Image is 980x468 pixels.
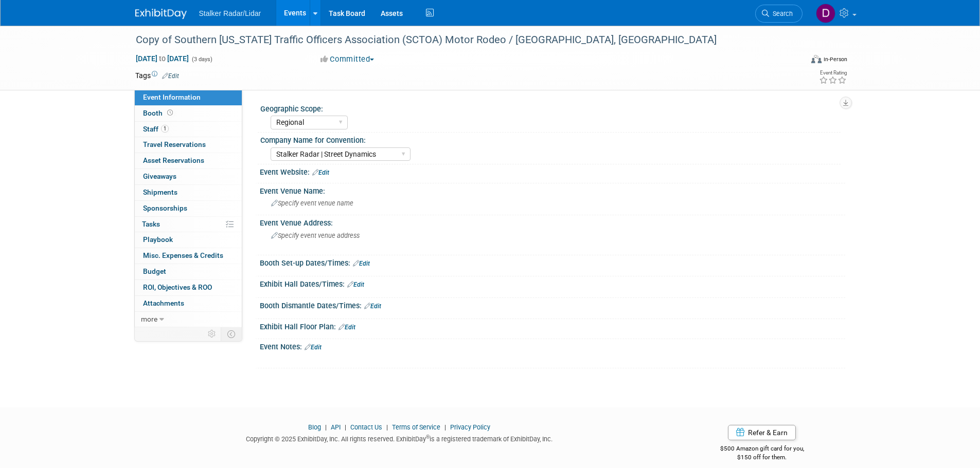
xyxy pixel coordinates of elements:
[157,54,167,63] span: to
[143,299,184,307] span: Attachments
[350,423,382,431] a: Contact Us
[271,232,360,239] span: Specify event venue address
[679,453,845,462] div: $150 off for them.
[165,109,175,117] span: Booth not reserved yet
[135,90,242,105] a: Event Information
[450,423,490,431] a: Privacy Policy
[135,296,242,311] a: Attachments
[347,281,364,288] a: Edit
[143,172,176,180] span: Giveaways
[162,72,179,80] a: Edit
[260,339,845,352] div: Event Notes:
[260,183,845,196] div: Event Venue Name:
[135,232,242,248] a: Playbook
[221,327,242,341] td: Toggle Event Tabs
[260,319,845,332] div: Exhibit Hall Floor Plan:
[308,423,321,431] a: Blog
[135,9,187,19] img: ExhibitDay
[135,185,242,200] a: Shipments
[260,298,845,311] div: Booth Dismantle Dates/Times:
[135,264,242,279] a: Budget
[161,125,169,133] span: 1
[755,5,803,23] a: Search
[769,10,793,17] span: Search
[442,423,449,431] span: |
[353,260,370,267] a: Edit
[305,344,322,351] a: Edit
[260,164,845,178] div: Event Website:
[823,55,847,63] div: In-Person
[135,122,242,137] a: Staff1
[260,215,845,228] div: Event Venue Address:
[135,70,179,81] td: Tags
[135,137,242,153] a: Travel Reservations
[135,280,242,295] a: ROI, Objectives & ROO
[135,153,242,169] a: Asset Reservations
[679,438,845,461] div: $500 Amazon gift card for you,
[143,267,166,275] span: Budget
[323,423,329,431] span: |
[384,423,390,431] span: |
[203,327,221,341] td: Personalize Event Tab Strip
[135,217,242,232] a: Tasks
[143,204,187,212] span: Sponsorships
[364,303,381,310] a: Edit
[426,434,430,440] sup: ®
[260,133,841,145] div: Company Name for Convention:
[143,235,173,244] span: Playbook
[338,324,355,331] a: Edit
[132,31,787,49] div: Copy of Southern [US_STATE] Traffic Officers Association (SCTOA) Motor Rodeo / [GEOGRAPHIC_DATA],...
[260,276,845,290] div: Exhibit Hall Dates/Times:
[260,255,845,269] div: Booth Set-up Dates/Times:
[143,140,206,148] span: Travel Reservations
[819,70,847,76] div: Event Rating
[135,248,242,264] a: Misc. Expenses & Credits
[143,251,223,259] span: Misc. Expenses & Credits
[742,53,848,69] div: Event Format
[811,55,822,63] img: Format-Inperson.png
[135,201,242,216] a: Sponsorships
[142,220,160,228] span: Tasks
[135,169,242,184] a: Giveaways
[135,432,664,444] div: Copyright © 2025 ExhibitDay, Inc. All rights reserved. ExhibitDay is a registered trademark of Ex...
[199,9,261,17] span: Stalker Radar/Lidar
[260,101,841,114] div: Geographic Scope:
[135,106,242,121] a: Booth
[271,199,353,207] span: Specify event venue name
[143,109,175,117] span: Booth
[143,125,169,133] span: Staff
[191,56,212,63] span: (3 days)
[143,93,201,101] span: Event Information
[342,423,349,431] span: |
[143,188,177,196] span: Shipments
[143,283,212,291] span: ROI, Objectives & ROO
[728,425,796,440] a: Refer & Earn
[317,54,378,65] button: Committed
[143,156,204,164] span: Asset Reservations
[816,4,835,23] img: Don Horen
[135,312,242,327] a: more
[312,169,329,176] a: Edit
[141,315,157,323] span: more
[331,423,341,431] a: API
[135,54,189,63] span: [DATE] [DATE]
[392,423,440,431] a: Terms of Service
